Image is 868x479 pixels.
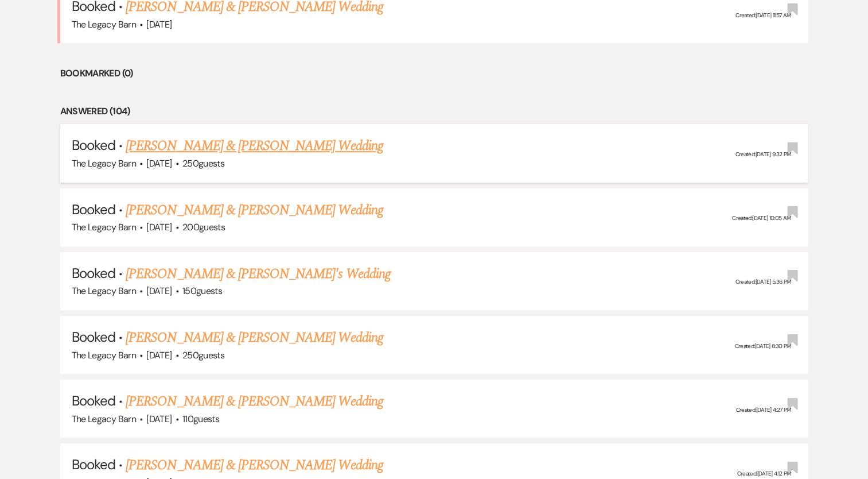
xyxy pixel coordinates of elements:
[182,413,219,425] span: 110 guests
[60,66,808,81] li: Bookmarked (0)
[72,455,115,473] span: Booked
[72,221,136,233] span: The Legacy Barn
[72,392,115,410] span: Booked
[72,157,136,169] span: The Legacy Barn
[60,104,808,119] li: Answered (104)
[72,349,136,361] span: The Legacy Barn
[72,285,136,297] span: The Legacy Barn
[126,455,383,476] a: [PERSON_NAME] & [PERSON_NAME] Wedding
[126,327,383,348] a: [PERSON_NAME] & [PERSON_NAME] Wedding
[72,200,115,218] span: Booked
[182,285,222,297] span: 150 guests
[732,214,791,222] span: Created: [DATE] 10:05 AM
[146,157,172,169] span: [DATE]
[126,200,383,221] a: [PERSON_NAME] & [PERSON_NAME] Wedding
[146,221,172,233] span: [DATE]
[735,279,791,286] span: Created: [DATE] 5:36 PM
[737,470,791,477] span: Created: [DATE] 4:12 PM
[735,406,791,414] span: Created: [DATE] 4:27 PM
[146,413,172,425] span: [DATE]
[126,391,383,412] a: [PERSON_NAME] & [PERSON_NAME] Wedding
[72,136,115,154] span: Booked
[72,328,115,346] span: Booked
[72,264,115,282] span: Booked
[734,342,791,350] span: Created: [DATE] 6:30 PM
[182,221,225,233] span: 200 guests
[146,349,172,361] span: [DATE]
[735,150,791,158] span: Created: [DATE] 9:32 PM
[182,157,224,169] span: 250 guests
[126,136,383,156] a: [PERSON_NAME] & [PERSON_NAME] Wedding
[72,413,136,425] span: The Legacy Barn
[126,264,391,284] a: [PERSON_NAME] & [PERSON_NAME]'s Wedding
[72,18,136,30] span: The Legacy Barn
[146,285,172,297] span: [DATE]
[735,11,791,19] span: Created: [DATE] 11:57 AM
[182,349,224,361] span: 250 guests
[146,18,172,30] span: [DATE]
